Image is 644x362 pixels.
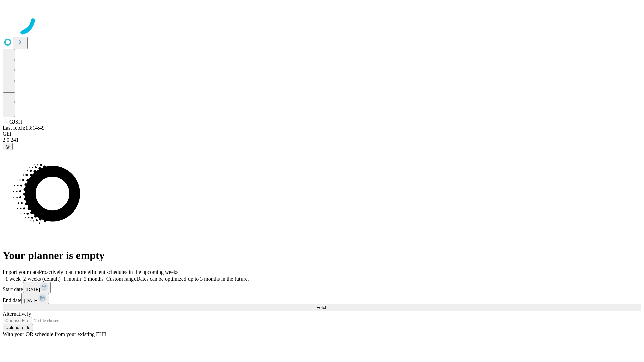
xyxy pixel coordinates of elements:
[21,293,49,304] button: [DATE]
[3,143,13,150] button: @
[3,125,45,131] span: Last fetch: 13:14:49
[106,276,136,282] span: Custom range
[24,298,38,303] span: [DATE]
[84,276,104,282] span: 3 months
[3,304,641,311] button: Fetch
[5,276,21,282] span: 1 week
[3,137,641,143] div: 2.0.241
[3,282,641,293] div: Start date
[39,269,180,275] span: Proactively plan more efficient schedules in the upcoming weeks.
[3,324,33,331] button: Upload a file
[23,282,51,293] button: [DATE]
[9,119,22,125] span: GJSH
[3,269,39,275] span: Import your data
[3,293,641,304] div: End date
[136,276,249,282] span: Dates can be optimized up to 3 months in the future.
[316,305,327,310] span: Fetch
[23,276,61,282] span: 2 weeks (default)
[3,249,641,262] h1: Your planner is empty
[26,287,40,292] span: [DATE]
[3,331,107,337] span: With your OR schedule from your existing EHR
[3,131,641,137] div: GEI
[3,311,31,317] span: Alternatively
[5,144,10,149] span: @
[63,276,81,282] span: 1 month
